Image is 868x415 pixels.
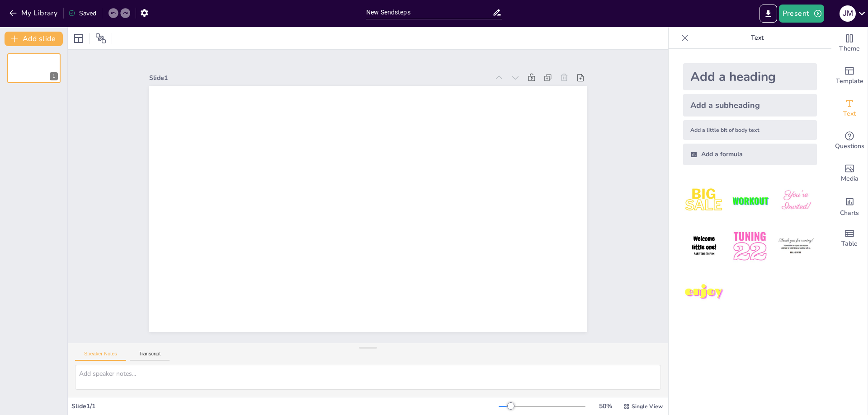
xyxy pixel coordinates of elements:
img: 2.jpeg [729,180,771,222]
div: Add text boxes [831,92,868,125]
div: Add images, graphics, shapes or video [831,157,868,190]
span: Position [95,33,106,44]
div: Add a table [831,222,868,255]
p: Text [692,27,822,49]
div: Add charts and graphs [831,190,868,222]
div: 1 [50,72,58,80]
span: Theme [839,44,860,54]
img: 7.jpeg [683,271,725,313]
button: Present [779,5,824,23]
div: Slide 1 / 1 [71,402,499,410]
span: Table [841,239,858,249]
button: My Library [7,6,61,20]
img: 1.jpeg [683,180,725,222]
div: Slide 1 [162,51,502,95]
div: Layout [71,31,86,46]
span: Template [836,76,863,86]
div: Saved [68,9,96,18]
div: Add a formula [683,144,817,165]
button: Speaker Notes [75,351,126,361]
button: Export to PowerPoint [759,5,777,23]
button: Transcript [130,351,170,361]
img: 4.jpeg [683,225,725,267]
img: 3.jpeg [775,180,817,222]
div: 1 [7,53,61,83]
span: Charts [840,208,859,218]
input: Insert title [366,6,492,19]
div: Add a little bit of body text [683,120,817,140]
div: Add a heading [683,63,817,90]
img: 6.jpeg [775,225,817,267]
span: Text [843,109,856,119]
div: Add ready made slides [831,60,868,92]
button: Add slide [5,32,63,46]
div: Change the overall theme [831,27,868,60]
div: J M [840,5,856,22]
div: 50 % [594,402,616,410]
span: Single View [632,403,663,410]
div: Add a subheading [683,94,817,117]
img: 5.jpeg [729,225,771,267]
span: Questions [835,141,864,151]
button: J M [840,5,856,23]
div: Get real-time input from your audience [831,125,868,157]
span: Media [841,174,859,184]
